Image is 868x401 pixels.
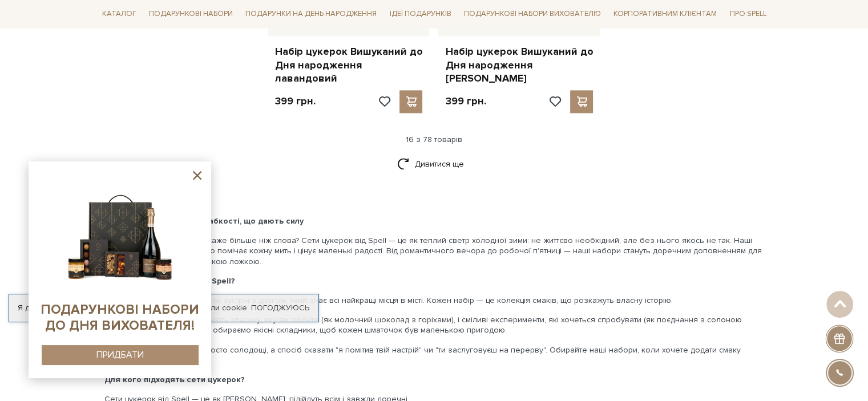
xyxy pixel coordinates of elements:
[104,216,304,226] b: Сети цукерок від Spell: слабкості, що дають силу
[609,5,721,24] a: Корпоративним клієнтам
[445,45,593,85] a: Набір цукерок Вишуканий до Дня народження [PERSON_NAME]
[104,375,245,384] b: Для кого підходять сети цукерок?
[104,315,764,335] p: Наші шоколадні сети включають класику, яку ви любите (як молочний шоколад з горіхами), і сміливі ...
[275,95,316,108] p: 399 грн.
[93,135,776,145] div: 16 з 78 товарів
[9,303,318,313] div: Я дозволяю [DOMAIN_NAME] використовувати
[104,295,764,306] p: Сети цукерок від Spell — це як зустріч з другом, який знає всі найкращі місця в місті. Кожен набі...
[725,6,770,23] a: Про Spell
[445,95,486,108] p: 399 грн.
[104,345,764,366] p: [PERSON_NAME] — це не просто солодощі, а спосіб сказати "я помітив твій настрій" чи "ти заслугову...
[251,303,309,313] a: Погоджуюсь
[241,6,381,23] a: Подарунки на День народження
[144,6,237,23] a: Подарункові набори
[98,6,141,23] a: Каталог
[385,6,455,23] a: Ідеї подарунків
[275,45,423,85] a: Набір цукерок Вишуканий до Дня народження лавандовий
[104,236,764,267] p: Шукаєте подарунок, який скаже більше ніж слова? Сети цукерок від Spell — це як теплий светр холод...
[459,5,605,24] a: Подарункові набори вихователю
[195,303,247,313] a: файли cookie
[397,154,471,174] a: Дивитися ще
